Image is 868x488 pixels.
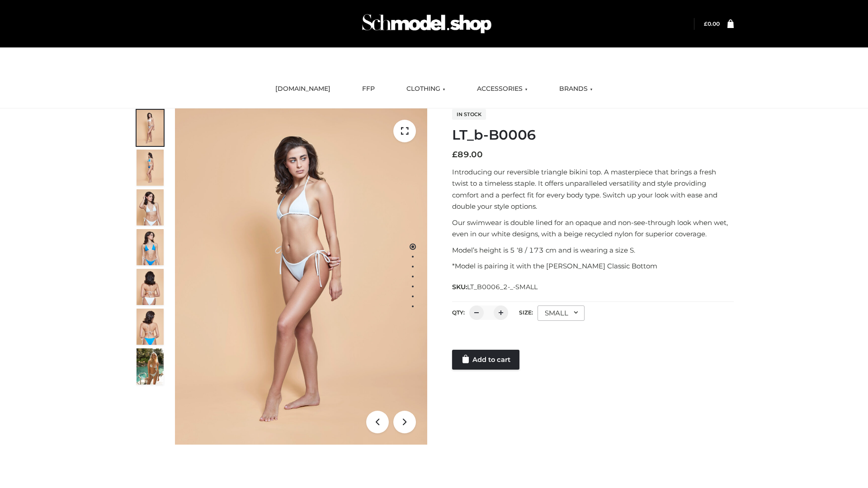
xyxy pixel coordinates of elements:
[452,217,734,240] p: Our swimwear is double lined for an opaque and non-see-through look when wet, even in our white d...
[452,260,734,272] p: *Model is pairing it with the [PERSON_NAME] Classic Bottom
[452,109,486,120] span: In stock
[452,127,734,143] h1: LT_b-B0006
[552,79,599,99] a: BRANDS
[470,79,534,99] a: ACCESSORIES
[452,282,538,292] span: SKU:
[452,150,483,160] bdi: 89.00
[400,79,452,99] a: CLOTHING
[175,108,427,445] img: ArielClassicBikiniTop_CloudNine_AzureSky_OW114ECO_1
[704,20,708,27] span: £
[137,110,164,146] img: ArielClassicBikiniTop_CloudNine_AzureSky_OW114ECO_1-scaled.jpg
[452,166,734,212] p: Introducing our reversible triangle bikini top. A masterpiece that brings a fresh twist to a time...
[137,309,164,345] img: ArielClassicBikiniTop_CloudNine_AzureSky_OW114ECO_8-scaled.jpg
[519,309,533,316] label: Size:
[137,269,164,305] img: ArielClassicBikiniTop_CloudNine_AzureSky_OW114ECO_7-scaled.jpg
[452,309,465,316] label: QTY:
[452,244,734,256] p: Model’s height is 5 ‘8 / 173 cm and is wearing a size S.
[538,305,585,321] div: SMALL
[452,350,519,370] a: Add to cart
[137,229,164,265] img: ArielClassicBikiniTop_CloudNine_AzureSky_OW114ECO_4-scaled.jpg
[137,348,164,385] img: Arieltop_CloudNine_AzureSky2.jpg
[359,6,495,42] img: Schmodel Admin 964
[355,79,382,99] a: FFP
[137,150,164,186] img: ArielClassicBikiniTop_CloudNine_AzureSky_OW114ECO_2-scaled.jpg
[137,189,164,225] img: ArielClassicBikiniTop_CloudNine_AzureSky_OW114ECO_3-scaled.jpg
[704,20,720,27] a: £0.00
[452,150,458,160] span: £
[467,283,538,291] span: LT_B0006_2-_-SMALL
[704,20,720,27] bdi: 0.00
[269,79,337,99] a: [DOMAIN_NAME]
